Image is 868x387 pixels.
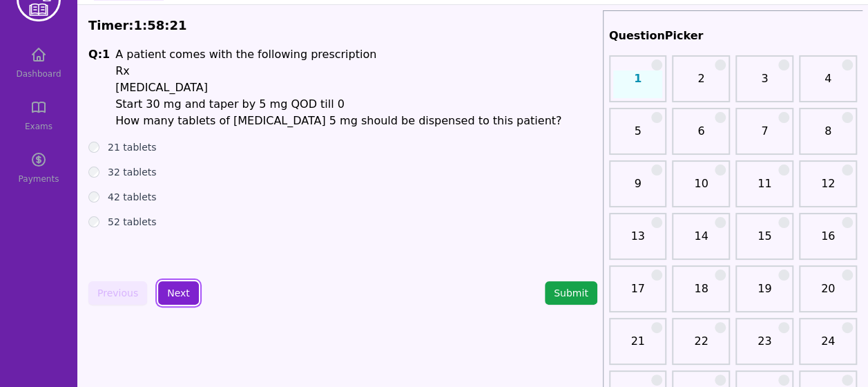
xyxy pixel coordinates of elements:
a: 1 [613,70,663,98]
a: 5 [613,123,663,151]
a: 16 [803,228,853,256]
h1: Q: 1 [88,46,110,129]
li: How many tablets of [MEDICAL_DATA] 5 mg should be dispensed to this patient? [115,113,561,129]
a: 21 [613,333,663,361]
a: 17 [613,281,663,308]
h2: QuestionPicker [609,28,857,44]
a: 10 [676,176,726,203]
a: 4 [803,70,853,98]
span: 58 [147,18,164,32]
button: Submit [545,281,597,305]
a: 18 [676,281,726,308]
a: 11 [740,176,789,203]
li: Rx [115,63,561,79]
a: 12 [803,176,853,203]
span: 21 [170,18,187,32]
label: 21 tablets [108,140,157,154]
div: Timer: : : [88,16,597,35]
label: 42 tablets [108,190,157,204]
a: 3 [740,70,789,98]
label: 52 tablets [108,215,157,229]
a: 6 [676,123,726,151]
h1: A patient comes with the following prescription [115,46,561,129]
button: Next [158,281,199,305]
label: 32 tablets [108,165,157,179]
a: 24 [803,333,853,361]
a: 23 [740,333,789,361]
a: 19 [740,281,789,308]
a: 15 [740,228,789,256]
a: 7 [740,123,789,151]
a: 9 [613,176,663,203]
a: 20 [803,281,853,308]
a: 8 [803,123,853,151]
a: 13 [613,228,663,256]
span: 1 [134,18,143,32]
a: 14 [676,228,726,256]
a: 22 [676,333,726,361]
li: [MEDICAL_DATA] [115,79,561,96]
li: Start 30 mg and taper by 5 mg QOD till 0 [115,96,561,113]
a: 2 [676,70,726,98]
